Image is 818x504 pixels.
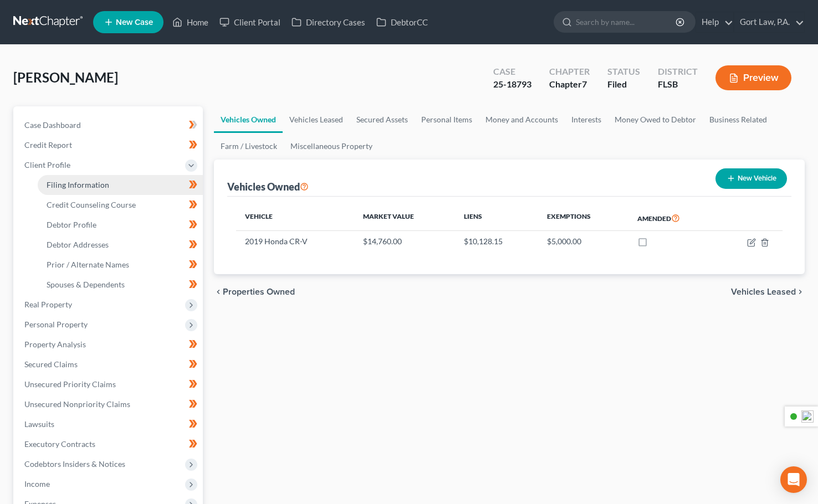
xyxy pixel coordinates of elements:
[38,255,203,275] a: Prior / Alternate Names
[47,260,129,269] span: Prior / Alternate Names
[24,300,72,309] span: Real Property
[479,106,565,133] a: Money and Accounts
[549,65,590,78] div: Chapter
[607,65,640,78] div: Status
[47,200,136,209] span: Credit Counseling Course
[658,78,698,91] div: FLSB
[214,106,283,133] a: Vehicles Owned
[24,320,88,329] span: Personal Property
[371,12,433,32] a: DebtorCC
[167,12,214,32] a: Home
[582,79,587,89] span: 7
[214,287,223,296] i: chevron_left
[565,106,608,133] a: Interests
[227,180,309,193] div: Vehicles Owned
[16,135,203,155] a: Credit Report
[350,106,415,133] a: Secured Assets
[608,106,703,133] a: Money Owed to Debtor
[715,65,791,90] button: Preview
[214,12,286,32] a: Client Portal
[214,133,284,160] a: Farm / Livestock
[607,78,640,91] div: Filed
[24,340,86,349] span: Property Analysis
[38,175,203,195] a: Filing Information
[38,195,203,215] a: Credit Counseling Course
[236,205,354,231] th: Vehicle
[658,65,698,78] div: District
[16,394,203,414] a: Unsecured Nonpriority Claims
[284,133,379,160] a: Miscellaneous Property
[576,12,677,32] input: Search by name...
[24,459,125,469] span: Codebtors Insiders & Notices
[696,12,733,32] a: Help
[236,231,354,252] td: 2019 Honda CR-V
[24,439,95,449] span: Executory Contracts
[703,106,774,133] a: Business Related
[734,12,804,32] a: Gort Law, P.A.
[24,160,70,169] span: Client Profile
[493,65,531,78] div: Case
[24,120,81,130] span: Case Dashboard
[47,240,109,249] span: Debtor Addresses
[731,287,796,296] span: Vehicles Leased
[24,140,72,150] span: Credit Report
[214,287,295,296] button: chevron_left Properties Owned
[538,231,628,252] td: $5,000.00
[38,235,203,255] a: Debtor Addresses
[493,78,531,91] div: 25-18793
[38,215,203,235] a: Debtor Profile
[24,479,50,488] span: Income
[16,414,203,434] a: Lawsuits
[455,205,538,231] th: Liens
[24,359,78,369] span: Secured Claims
[715,168,787,189] button: New Vehicle
[47,280,125,289] span: Spouses & Dependents
[47,180,109,189] span: Filing Information
[796,287,805,296] i: chevron_right
[731,287,805,296] button: Vehicles Leased chevron_right
[24,419,54,429] span: Lawsuits
[286,12,371,32] a: Directory Cases
[38,275,203,295] a: Spouses & Dependents
[16,115,203,135] a: Case Dashboard
[538,205,628,231] th: Exemptions
[354,205,455,231] th: Market Value
[223,287,295,296] span: Properties Owned
[13,69,118,85] span: [PERSON_NAME]
[16,354,203,374] a: Secured Claims
[354,231,455,252] td: $14,760.00
[116,18,153,27] span: New Case
[549,78,590,91] div: Chapter
[283,106,350,133] a: Vehicles Leased
[47,220,96,229] span: Debtor Profile
[780,466,807,493] div: Open Intercom Messenger
[16,434,203,454] a: Executory Contracts
[16,335,203,354] a: Property Analysis
[455,231,538,252] td: $10,128.15
[415,106,479,133] a: Personal Items
[16,374,203,394] a: Unsecured Priority Claims
[24,399,130,409] span: Unsecured Nonpriority Claims
[628,205,717,231] th: Amended
[24,379,116,389] span: Unsecured Priority Claims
